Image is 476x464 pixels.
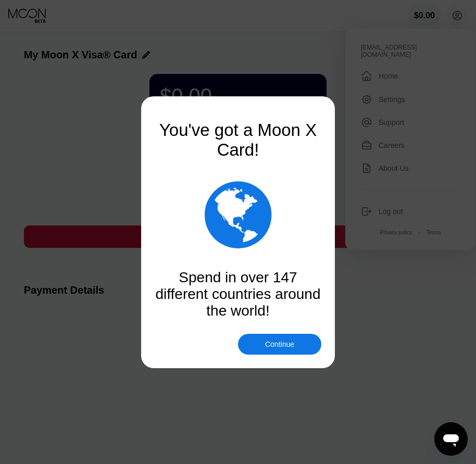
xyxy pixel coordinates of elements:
[265,340,294,348] div: Continue
[155,120,321,160] div: You've got a Moon X Card!
[238,334,321,355] div: Continue
[155,175,321,254] div: 
[434,422,468,456] iframe: Button to launch messaging window
[205,175,272,254] div: 
[155,269,321,319] div: Spend in over 147 different countries around the world!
